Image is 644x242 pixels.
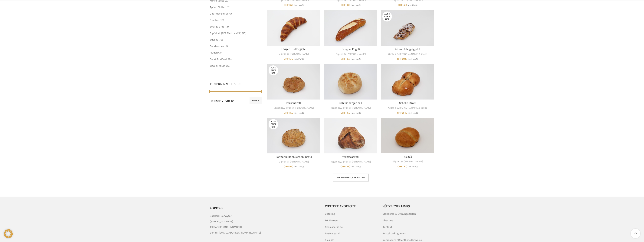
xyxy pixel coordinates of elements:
a: Über Uns [382,219,393,222]
span: CHF [341,111,346,114]
a: Schoko-Brötli [399,101,416,105]
span: CHF [397,57,402,60]
a: Standorte & Öffnungszeiten [382,212,416,216]
span: 9 [225,45,227,48]
span: Fladen [210,51,218,54]
a: Mehr Produkte laden [333,174,369,181]
span: CHF [284,3,289,7]
span: CHF [284,57,289,60]
a: Süsses [419,106,427,110]
span: 11 [227,5,229,9]
a: Kontakt [382,225,392,229]
bdi: 1.70 [284,57,293,60]
a: Salat & Müesli [210,58,227,61]
span: 15 [221,18,223,22]
a: Süsses [419,52,427,56]
span: CHF [341,165,346,168]
div: , [381,52,434,56]
a: Verzascabrötli [324,118,377,153]
small: inkl. MwSt. [294,112,304,114]
a: Gipfeli & [PERSON_NAME] [279,160,309,164]
a: Geniesserkarte [325,225,343,229]
span: CHF [284,165,289,168]
a: Pausenbrötli [267,64,320,100]
span: Ausverkauft [269,65,278,75]
a: Gipfeli & [PERSON_NAME] [393,160,423,163]
a: Zopf & Brot [210,25,224,28]
h5: Filtern nach Preis [210,82,262,86]
bdi: 1.90 [341,165,350,168]
a: List item link [210,231,319,235]
small: inkl. MwSt. [294,165,304,168]
small: inkl. MwSt. [408,58,418,60]
span: CHF 0 [216,99,224,102]
a: Laugen-Buttergipfel [267,10,320,46]
small: inkl. MwSt. [294,4,304,6]
span: CHF [341,57,346,60]
a: Süsses [210,38,218,41]
a: Sonnenblumenkernen-Brötli [276,155,312,159]
span: CHF [284,111,289,114]
small: inkl. MwSt. [294,58,304,60]
a: Gipfeli & [PERSON_NAME] [279,52,309,56]
span: CHF [341,3,346,7]
a: Minor Schoggigipfel [381,10,434,46]
a: Für Firmen [325,219,338,222]
a: Gipfeli & [PERSON_NAME] [284,106,314,110]
a: Weggli [404,155,412,158]
span: 16 [220,38,222,41]
bdi: 1.50 [284,3,293,7]
a: Apéro-Platten [210,5,226,9]
span: CHF [397,111,402,114]
bdi: 1.60 [284,165,293,168]
span: [STREET_ADDRESS] [210,220,233,224]
a: Gipfeli & [PERSON_NAME] [341,106,371,110]
span: Ausverkauft [382,11,392,21]
a: Pausenbrötli [286,101,302,105]
small: inkl. MwSt. [351,58,361,60]
a: Schoko-Brötli [381,64,434,100]
span: Gourmet-Löffel [210,12,228,15]
a: Spezialitäten [210,64,225,67]
div: , [381,106,434,110]
small: inkl. MwSt. [351,4,361,6]
a: List item link [210,225,319,229]
a: Laugen-Rugeli [324,10,377,46]
a: Veganes [274,106,283,110]
button: Filter [250,97,262,104]
a: Gipfeli & [PERSON_NAME] [336,52,366,56]
a: Sonnenblumenkernen-Brötli [267,118,320,153]
bdi: 1.50 [341,57,350,60]
a: Gipfeli & [PERSON_NAME] [388,106,418,110]
span: Sandwiches [210,45,224,48]
a: Minor Schoggigipfel [395,47,420,51]
div: Preis: — [210,99,234,103]
bdi: 1.50 [341,111,350,114]
a: Catering [325,212,335,216]
span: 6 [229,12,231,15]
div: , [324,160,377,164]
a: Schlumberger hell [339,101,362,105]
a: Weggli [381,118,434,153]
a: Gipfeli & [PERSON_NAME] [341,160,371,164]
a: Veganes [331,106,340,110]
a: Scroll to top button [631,229,640,238]
a: Gipfeli & [PERSON_NAME] [388,52,418,56]
a: Gipfeli & [PERSON_NAME] [210,32,241,35]
bdi: 2.90 [397,57,407,60]
small: inkl. MwSt. [408,112,418,114]
div: , [324,106,377,110]
a: Pick-Up [325,238,335,242]
a: Postversand [325,232,340,235]
bdi: 1.60 [341,3,350,7]
a: Schlumberger hell [324,64,377,100]
a: Crostini [210,18,219,22]
small: inkl. MwSt. [408,165,418,168]
h5: Weitere Angebote [325,204,377,208]
span: 13 [225,25,228,28]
